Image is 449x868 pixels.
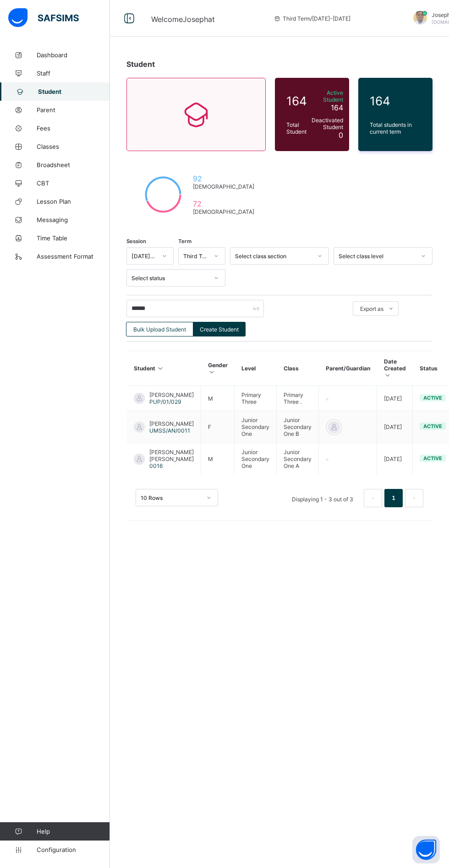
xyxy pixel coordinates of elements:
span: [DEMOGRAPHIC_DATA] [193,208,254,215]
span: Broadsheet [37,161,110,168]
td: Junior Secondary One [235,411,277,443]
span: 72 [193,199,254,208]
span: Lesson Plan [37,198,110,205]
td: F [201,411,235,443]
th: Student [127,351,201,386]
td: M [201,443,235,475]
span: UMSS/AN/0011 [149,427,190,434]
span: Session [126,238,146,244]
span: Staff [37,70,110,77]
td: [DATE] [377,386,413,411]
span: [PERSON_NAME] [PERSON_NAME] [149,449,194,462]
td: Junior Secondary One [235,443,277,475]
td: Primary Three . [277,386,319,411]
span: [PERSON_NAME] [149,391,194,398]
span: 164 [331,103,343,112]
th: Class [277,351,319,386]
li: 上一页 [364,489,382,507]
button: next page [405,489,423,507]
span: Student [126,60,155,69]
i: Sort in Ascending Order [208,369,216,375]
div: Select status [131,275,208,282]
span: Welcome Josephat [151,15,215,24]
span: Parent [37,106,110,114]
span: Term [178,238,192,244]
span: 0 [339,130,343,140]
span: session/term information [274,15,350,22]
i: Sort in Ascending Order [157,365,164,372]
th: Gender [201,351,235,386]
span: Active Student [312,89,343,103]
span: Classes [37,143,110,150]
span: Help [37,828,110,835]
td: Primary Three [235,386,277,411]
span: CBT [37,179,110,187]
div: [DATE]-[DATE] [131,253,157,260]
li: Displaying 1 - 3 out of 3 [285,489,360,507]
span: [DEMOGRAPHIC_DATA] [193,183,254,190]
div: Third Term [183,253,208,260]
span: 92 [193,174,254,183]
span: Assessment Format [37,253,110,260]
button: Open asap [412,836,440,863]
span: active [423,423,442,429]
img: safsims [8,8,79,27]
span: Create Student [200,326,239,333]
th: Level [235,351,277,386]
span: Deactivated Student [312,117,343,130]
a: 1 [389,492,398,504]
div: Total Student [284,119,309,137]
span: active [423,395,442,401]
th: Parent/Guardian [319,351,377,386]
button: prev page [364,489,382,507]
span: 164 [370,94,421,108]
li: 下一页 [405,489,423,507]
th: Date Created [377,351,413,386]
div: Select class section [235,253,312,260]
td: Junior Secondary One A [277,443,319,475]
span: Time Table [37,234,110,242]
span: Fees [37,125,110,132]
td: Junior Secondary One B [277,411,319,443]
span: Dashboard [37,51,110,59]
i: Sort in Ascending Order [384,372,392,379]
span: Total students in current term [370,121,421,135]
span: PUP/01/029 [149,398,181,405]
span: Messaging [37,216,110,223]
td: M [201,386,235,411]
span: 164 [286,94,307,108]
span: Configuration [37,846,110,853]
span: Bulk Upload Student [133,326,186,333]
td: [DATE] [377,443,413,475]
span: [PERSON_NAME] [149,420,194,427]
div: Select class level [339,253,416,260]
td: [DATE] [377,411,413,443]
li: 1 [384,489,403,507]
span: 0016 [149,462,163,469]
span: active [423,455,442,461]
div: 10 Rows [141,494,201,501]
span: Export as [360,305,383,312]
span: Student [38,88,110,95]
